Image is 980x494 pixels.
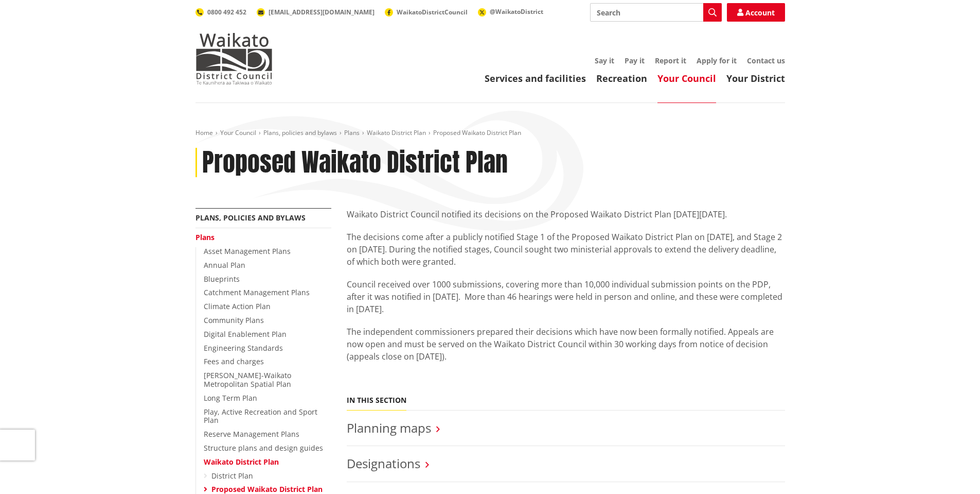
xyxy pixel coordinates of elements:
[595,56,614,65] a: Say it
[625,56,645,65] a: Pay it
[204,274,240,284] a: Blueprints
[204,393,257,403] a: Long Term Plan
[269,8,375,16] span: [EMAIL_ADDRESS][DOMAIN_NAME]
[195,128,213,137] a: Home
[590,3,722,22] input: Search input
[596,72,647,84] a: Recreation
[347,419,431,436] a: Planning maps
[263,128,337,137] a: Plans, policies and bylaws
[195,33,273,84] img: Waikato District Council - Te Kaunihera aa Takiwaa o Waikato
[347,326,785,363] p: The independent commissioners prepared their decisions which have now been formally notified. App...
[347,231,785,268] p: The decisions come after a publicly notified Stage 1 of the Proposed Waikato District Plan on [DA...
[347,208,785,220] p: Waikato District Council notified its decisions on the Proposed Waikato District Plan [DATE][DATE].
[195,129,785,138] nav: breadcrumb
[220,128,256,137] a: Your Council
[347,278,785,315] p: Council received over 1000 submissions, covering more than 10,000 individual submission points on...
[204,260,245,270] a: Annual Plan
[655,56,686,65] a: Report it
[195,232,215,242] a: Plans
[347,455,420,472] a: Designations
[204,343,283,353] a: Engineering Standards
[204,429,299,439] a: Reserve Management Plans
[433,128,521,137] span: Proposed Waikato District Plan
[211,471,253,481] a: District Plan
[657,72,716,84] a: Your Council
[478,7,543,16] a: @WaikatoDistrict
[485,72,586,84] a: Services and facilities
[195,8,246,16] a: 0800 492 452
[204,287,310,297] a: Catchment Management Plans
[202,148,508,178] h1: Proposed Waikato District Plan
[204,407,317,425] a: Play, Active Recreation and Sport Plan
[385,8,468,16] a: WaikatoDistrictCouncil
[204,356,264,366] a: Fees and charges
[344,128,360,137] a: Plans
[747,56,785,65] a: Contact us
[204,329,287,339] a: Digital Enablement Plan
[257,8,375,16] a: [EMAIL_ADDRESS][DOMAIN_NAME]
[490,7,543,16] span: @WaikatoDistrict
[204,301,271,311] a: Climate Action Plan
[726,72,785,84] a: Your District
[204,443,323,453] a: Structure plans and design guides
[697,56,737,65] a: Apply for it
[204,457,279,467] a: Waikato District Plan
[367,128,426,137] a: Waikato District Plan
[204,246,291,256] a: Asset Management Plans
[204,315,264,325] a: Community Plans
[204,370,291,389] a: [PERSON_NAME]-Waikato Metropolitan Spatial Plan
[727,3,785,22] a: Account
[195,213,306,223] a: Plans, policies and bylaws
[207,8,246,16] span: 0800 492 452
[211,484,323,494] a: Proposed Waikato District Plan
[397,8,468,16] span: WaikatoDistrictCouncil
[347,396,406,405] h5: In this section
